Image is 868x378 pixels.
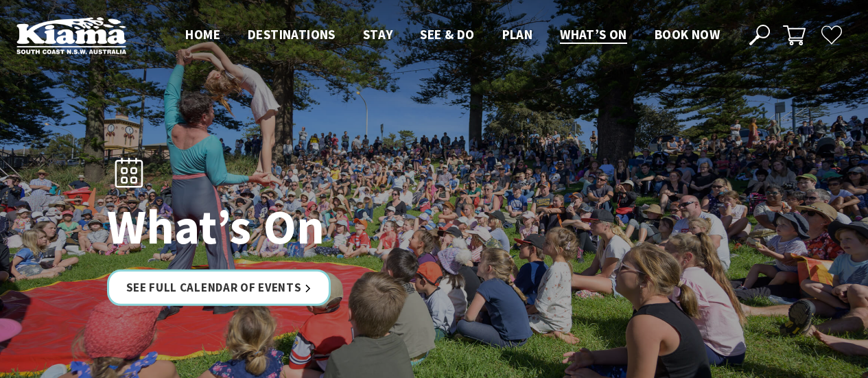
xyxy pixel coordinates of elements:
h1: What’s On [107,200,495,253]
span: Plan [502,26,533,43]
a: See Full Calendar of Events [107,270,331,306]
nav: Main Menu [172,24,734,47]
span: Book now [655,26,720,43]
span: What’s On [560,26,627,43]
span: See & Do [420,26,474,43]
img: Kiama Logo [16,16,126,54]
span: Destinations [248,26,336,43]
span: Home [185,26,220,43]
span: Stay [363,26,393,43]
